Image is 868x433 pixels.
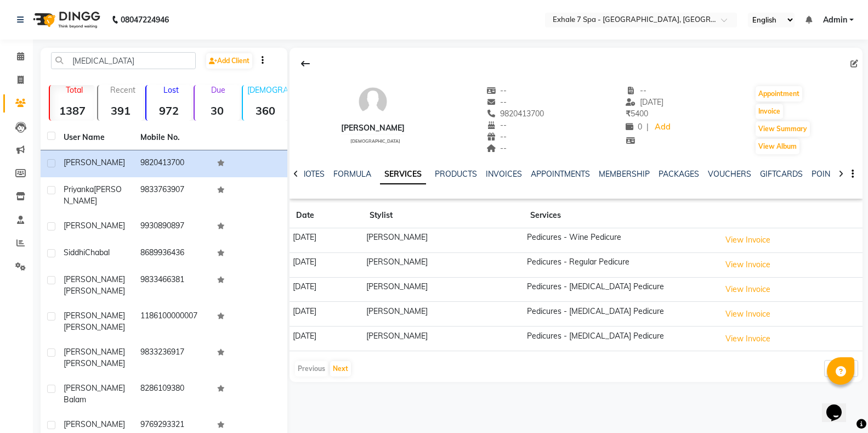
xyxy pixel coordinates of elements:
td: 9820413700 [134,150,211,177]
p: Lost [151,85,191,95]
span: [PERSON_NAME] [64,311,125,320]
td: [PERSON_NAME] [363,302,524,327]
td: Pedicures - [MEDICAL_DATA] Pedicure [524,277,717,302]
th: Mobile No. [134,125,211,150]
th: Stylist [363,203,524,228]
a: POINTS [812,169,839,179]
a: Add [653,120,672,135]
span: -- [626,86,646,95]
strong: 972 [146,104,191,117]
button: Invoice [756,104,783,119]
td: Pedicures - [MEDICAL_DATA] Pedicure [524,327,717,351]
a: FORMULA [333,169,371,179]
div: Back to Client [294,53,317,74]
button: View Invoice [721,306,775,323]
a: SERVICES [380,165,426,184]
button: View Invoice [721,256,775,273]
td: [PERSON_NAME] [363,252,524,277]
img: logo [28,4,103,35]
span: [PERSON_NAME] [64,274,125,284]
button: View Invoice [721,232,775,249]
button: View Album [756,139,799,154]
p: Recent [103,85,143,95]
td: [DATE] [290,302,363,327]
p: [DEMOGRAPHIC_DATA] [247,85,288,95]
td: Pedicures - [MEDICAL_DATA] Pedicure [524,302,717,327]
button: View Invoice [721,330,775,347]
span: -- [486,86,507,95]
td: 9930890897 [134,213,211,240]
b: 08047224946 [121,4,169,35]
img: avatar [356,85,389,118]
a: VOUCHERS [708,169,751,179]
span: [DEMOGRAPHIC_DATA] [350,138,400,144]
span: [PERSON_NAME] [64,419,125,429]
span: -- [486,132,507,142]
span: 0 [626,122,642,132]
button: View Invoice [721,281,775,298]
span: [PERSON_NAME] [64,322,125,332]
td: [PERSON_NAME] [363,327,524,351]
span: -- [486,143,507,153]
a: APPOINTMENTS [531,169,590,179]
div: [PERSON_NAME] [341,122,405,134]
span: [PERSON_NAME] [64,347,125,357]
p: Due [197,85,240,95]
span: [DATE] [626,97,663,107]
span: [PERSON_NAME] [64,286,125,296]
td: 9833763907 [134,177,211,213]
a: PRODUCTS [435,169,477,179]
a: PACKAGES [659,169,699,179]
iframe: chat widget [822,389,857,422]
th: Services [524,203,717,228]
span: [PERSON_NAME] [64,221,125,230]
p: Total [54,85,95,95]
input: Search by Name/Mobile/Email/Code [51,52,196,69]
span: [PERSON_NAME] [64,158,125,167]
td: 9833236917 [134,340,211,376]
a: INVOICES [486,169,522,179]
span: Admin [823,14,847,26]
td: Pedicures - Regular Pedicure [524,252,717,277]
td: Pedicures - Wine Pedicure [524,228,717,253]
span: -- [486,97,507,107]
th: User Name [57,125,134,150]
strong: 30 [195,104,240,117]
button: Next [330,361,351,376]
td: [PERSON_NAME] [363,277,524,302]
strong: 1387 [50,104,95,117]
td: [DATE] [290,252,363,277]
a: NOTES [300,169,325,179]
span: ₹ [626,109,631,119]
a: MEMBERSHIP [599,169,650,179]
span: 9820413700 [486,109,544,119]
button: View Summary [756,121,810,137]
span: [PERSON_NAME] [64,358,125,368]
a: GIFTCARDS [760,169,803,179]
td: 8286109380 [134,376,211,412]
span: Siddhi [64,248,85,257]
td: 8689936436 [134,240,211,267]
td: [DATE] [290,277,363,302]
strong: 360 [243,104,288,117]
span: Priyanka [64,184,94,194]
td: [PERSON_NAME] [363,228,524,253]
span: 5400 [626,109,648,119]
strong: 391 [98,104,143,117]
span: [PERSON_NAME] [64,383,125,393]
td: [DATE] [290,228,363,253]
span: | [646,121,649,133]
td: 1186100000007 [134,303,211,340]
span: Balam [64,395,86,404]
th: Date [290,203,363,228]
a: Add Client [206,53,252,69]
td: [DATE] [290,327,363,351]
td: 9833466381 [134,267,211,303]
span: Chabal [85,248,110,257]
button: Appointment [756,86,802,102]
span: -- [486,120,507,130]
